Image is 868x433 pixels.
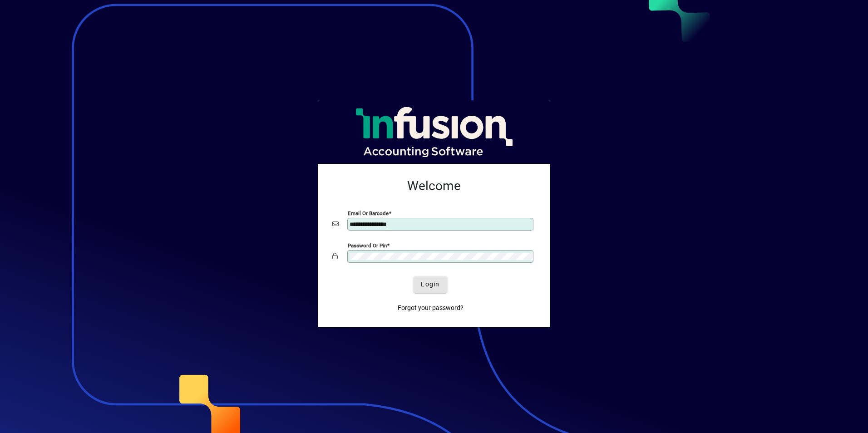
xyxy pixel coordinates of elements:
a: Forgot your password? [394,300,467,316]
span: Forgot your password? [398,303,464,313]
mat-label: Email or Barcode [348,210,389,216]
h2: Welcome [332,178,536,194]
span: Login [421,280,439,289]
mat-label: Password or Pin [348,242,387,248]
button: Login [414,276,447,293]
